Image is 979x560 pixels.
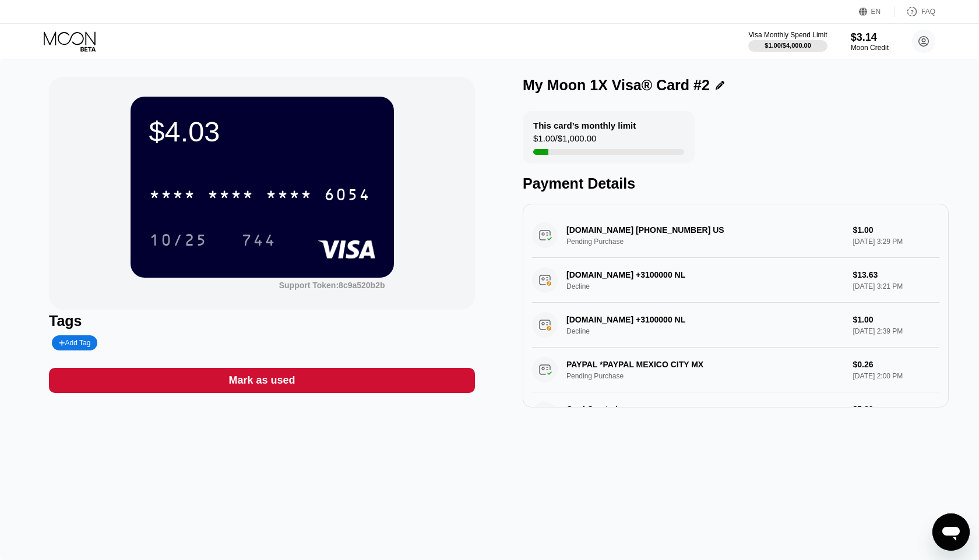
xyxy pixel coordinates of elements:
[533,133,596,149] div: $1.00 / $1,000.00
[523,175,949,192] div: Payment Details
[140,225,216,254] div: 10/25
[871,8,881,16] div: EN
[279,281,385,290] div: Support Token:8c9a520b2b
[765,42,811,49] div: $1.00 / $4,000.00
[533,120,636,130] div: This card’s monthly limit
[149,232,207,251] div: 10/25
[748,31,827,52] div: Visa Monthly Spend Limit$1.00/$4,000.00
[851,31,889,52] div: $3.14Moon Credit
[851,44,889,52] div: Moon Credit
[49,368,475,393] div: Mark as used
[228,374,295,387] div: Mark as used
[52,335,97,350] div: Add Tag
[279,281,385,290] div: Support Token: 8c9a520b2b
[49,313,475,329] div: Tags
[851,31,889,44] div: $3.14
[895,6,935,17] div: FAQ
[233,225,285,254] div: 744
[859,6,895,17] div: EN
[932,513,970,551] iframe: Tombol untuk meluncurkan jendela pesan
[324,187,371,205] div: 6054
[149,115,375,148] div: $4.03
[59,339,90,347] div: Add Tag
[921,8,935,16] div: FAQ
[748,31,827,39] div: Visa Monthly Spend Limit
[241,232,276,251] div: 744
[523,77,710,94] div: My Moon 1X Visa® Card #2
